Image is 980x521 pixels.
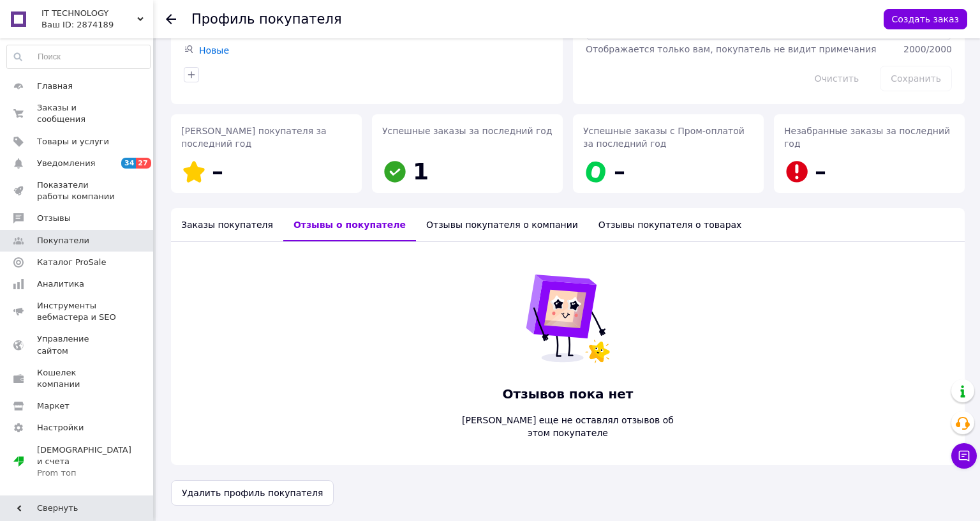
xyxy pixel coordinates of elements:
span: Управление сайтом [37,333,118,356]
span: Успешные заказы за последний год [382,126,553,136]
span: Отзывы [37,213,71,224]
div: Ваш ID: 2874189 [41,19,153,31]
span: – [815,158,826,185]
span: Отображается только вам, покупатель не видит примечания [586,44,876,54]
button: Удалить профиль покупателя [171,480,334,506]
div: Отзывы о покупателе [283,208,416,241]
span: Уведомления [37,158,95,169]
div: Заказы покупателя [171,208,283,241]
span: Каталог ProSale [37,257,106,268]
div: Вернуться назад [166,13,176,26]
span: Покупатели [37,235,89,246]
span: Настройки [37,422,84,434]
span: 1 [413,158,429,185]
span: Показатели работы компании [37,179,118,202]
div: Prom топ [37,467,131,479]
span: Аналитика [37,278,84,290]
div: Отзывы покупателя о компании [416,208,588,241]
span: [PERSON_NAME] покупателя за последний год [181,126,327,149]
span: – [614,158,625,185]
span: 2000 / 2000 [903,44,952,54]
a: Новые [199,45,229,56]
button: Создать заказ [884,9,967,29]
span: 27 [136,158,151,169]
span: Кошелек компании [37,367,118,390]
span: IT TECHNOLOGY [41,8,137,19]
div: Отзывы покупателя о товарах [588,208,752,241]
input: Поиск [7,45,150,68]
button: Чат с покупателем [951,443,977,469]
span: [DEMOGRAPHIC_DATA] и счета [37,444,131,479]
span: Товары и услуги [37,136,109,147]
span: 34 [121,158,136,169]
span: Незабранные заказы за последний год [784,126,950,149]
span: Заказы и сообщения [37,102,118,125]
span: Отзывов пока нет [461,385,675,404]
span: Инструменты вебмастера и SEO [37,300,118,323]
span: [PERSON_NAME] еще не оставлял отзывов об этом покупателе [461,414,675,439]
span: – [212,158,223,185]
span: Главная [37,80,73,92]
h1: Профиль покупателя [191,11,342,27]
span: Успешные заказы с Пром-оплатой за последний год [583,126,745,149]
img: Отзывов пока нет [517,268,619,370]
span: Маркет [37,400,70,412]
